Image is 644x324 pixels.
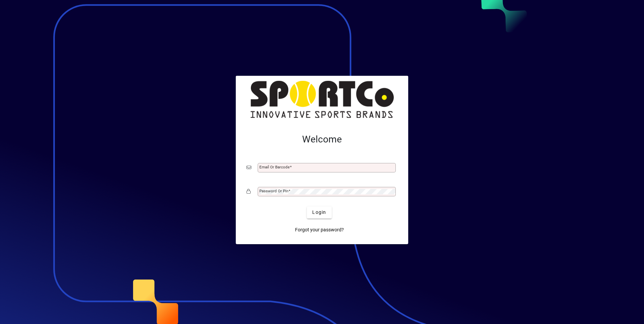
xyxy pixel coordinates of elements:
span: Login [312,209,326,216]
span: Forgot your password? [295,226,344,233]
button: Login [307,206,331,219]
a: Forgot your password? [292,224,347,236]
h2: Welcome [247,134,397,145]
mat-label: Email or Barcode [259,165,290,169]
mat-label: Password or Pin [259,189,288,193]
